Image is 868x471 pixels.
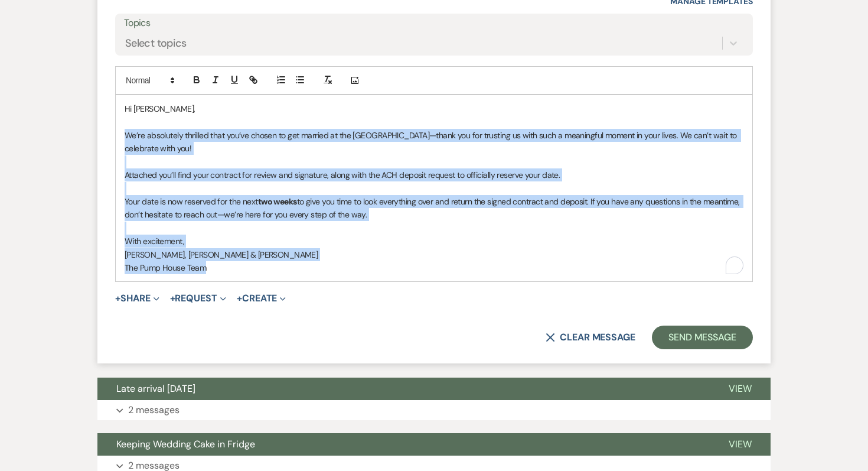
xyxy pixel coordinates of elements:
[125,195,743,222] p: Your date is now reserved for the next to give you time to look everything over and return the si...
[116,438,255,450] span: Keeping Wedding Cake in Fridge
[237,294,242,303] span: +
[115,294,159,303] button: Share
[124,15,744,32] label: Topics
[128,402,180,418] p: 2 messages
[710,378,771,400] button: View
[97,400,771,420] button: 2 messages
[115,294,120,303] span: +
[546,333,635,342] button: Clear message
[97,433,710,456] button: Keeping Wedding Cake in Fridge
[125,248,743,261] p: [PERSON_NAME], [PERSON_NAME] & [PERSON_NAME]
[125,35,187,51] div: Select topics
[170,294,175,303] span: +
[258,196,297,207] strong: two weeks
[97,378,710,400] button: Late arrival [DATE]
[237,294,286,303] button: Create
[125,168,743,181] p: Attached you’ll find your contract for review and signature, along with the ACH deposit request t...
[116,382,195,395] span: Late arrival [DATE]
[125,261,743,274] p: The Pump House Team
[729,438,752,450] span: View
[710,433,771,456] button: View
[652,326,753,349] button: Send Message
[116,95,752,281] div: To enrich screen reader interactions, please activate Accessibility in Grammarly extension settings
[729,382,752,395] span: View
[170,294,226,303] button: Request
[125,102,743,115] p: Hi [PERSON_NAME],
[125,235,743,248] p: With excitement,
[125,129,743,155] p: We’re absolutely thrilled that you’ve chosen to get married at the [GEOGRAPHIC_DATA]—thank you fo...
